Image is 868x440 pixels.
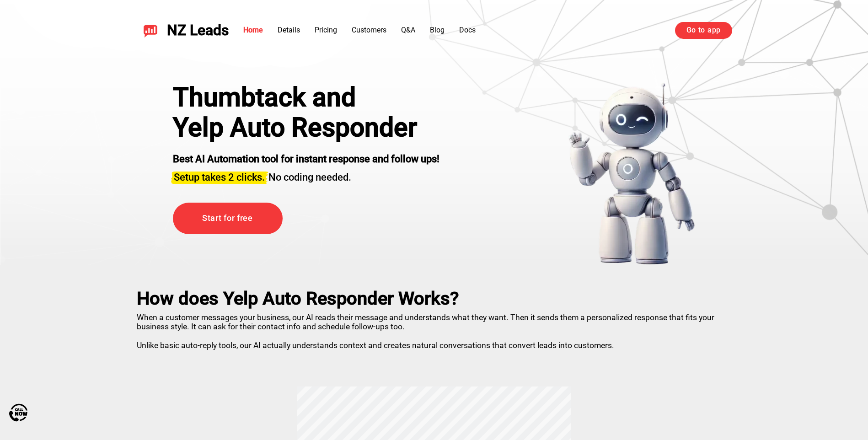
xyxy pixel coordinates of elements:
[173,166,439,184] h3: No coding needed.
[352,26,386,34] a: Customers
[459,26,476,34] a: Docs
[173,153,439,165] strong: Best AI Automation tool for instant response and follow ups!
[173,203,283,234] a: Start for free
[315,26,337,34] a: Pricing
[243,26,263,34] a: Home
[137,288,731,309] h2: How does Yelp Auto Responder Works?
[430,26,445,34] a: Blog
[675,22,732,38] a: Go to app
[568,82,696,265] img: yelp bot
[173,113,439,143] h1: Yelp Auto Responder
[401,26,415,34] a: Q&A
[143,23,158,38] img: NZ Leads logo
[167,22,229,39] span: NZ Leads
[137,309,731,350] p: When a customer messages your business, our AI reads their message and understands what they want...
[9,403,27,422] img: Call Now
[278,26,300,34] a: Details
[174,172,265,183] span: Setup takes 2 clicks.
[173,82,439,113] div: Thumbtack and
